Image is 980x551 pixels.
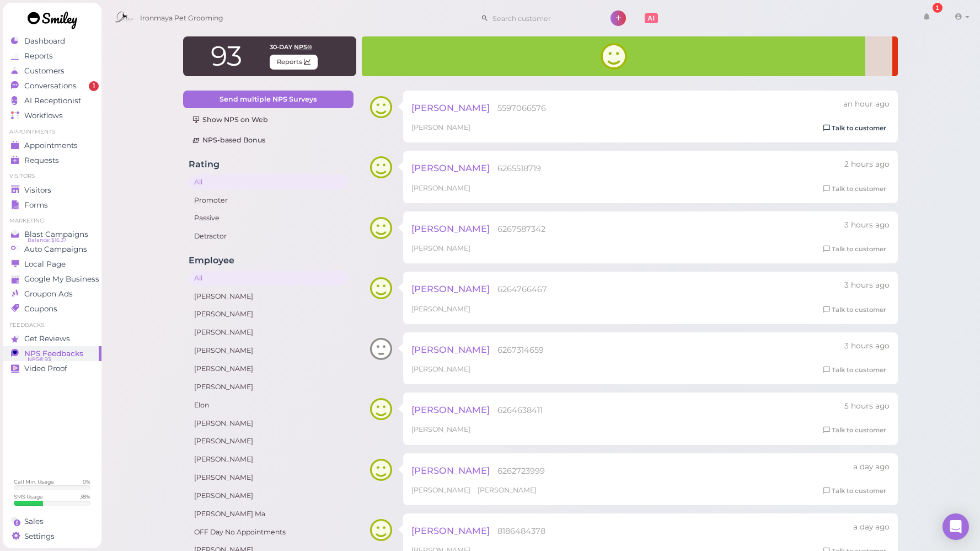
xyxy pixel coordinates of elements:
[189,398,348,413] a: Elon
[820,183,890,195] a: Talk to customer
[489,9,596,27] input: Search customer
[3,227,101,242] a: Blast Campaigns Balance: $16.37
[189,470,348,485] a: [PERSON_NAME]
[3,183,101,198] a: Visitors
[411,465,490,476] span: [PERSON_NAME]
[83,478,90,485] div: 0 %
[497,405,543,415] span: 6264638411
[24,200,48,210] span: Forms
[24,364,67,373] span: Video Proof
[189,524,348,540] a: OFF Day No Appointments
[820,243,890,255] a: Talk to customer
[3,514,101,529] a: Sales
[3,331,101,346] a: Get Reviews
[3,198,101,213] a: Forms
[89,81,99,91] span: 1
[3,217,101,225] li: Marketing
[189,361,348,377] a: [PERSON_NAME]
[942,513,969,540] div: Open Intercom Messenger
[270,43,292,51] span: 30-day
[189,325,348,340] a: [PERSON_NAME]
[3,361,101,376] a: Video Proof
[189,306,348,322] a: [PERSON_NAME]
[853,462,890,473] div: 08/11 05:18pm
[411,425,470,433] span: [PERSON_NAME]
[853,522,890,533] div: 08/11 04:44pm
[24,289,73,299] span: Groupon Ads
[3,34,101,49] a: Dashboard
[3,128,101,136] li: Appointments
[192,115,344,125] div: Show NPS on Web
[497,103,546,113] span: 5597066576
[189,452,348,467] a: [PERSON_NAME]
[411,184,470,192] span: [PERSON_NAME]
[270,55,318,70] span: Reports
[497,466,545,476] span: 6262723999
[411,344,490,355] span: [PERSON_NAME]
[294,43,312,51] span: NPS®
[189,506,348,522] a: [PERSON_NAME] Ma
[411,404,490,415] span: [PERSON_NAME]
[497,526,545,536] span: 8186484378
[3,321,101,329] li: Feedbacks
[24,304,57,314] span: Coupons
[24,156,59,165] span: Requests
[411,223,490,234] span: [PERSON_NAME]
[820,304,890,316] a: Talk to customer
[189,433,348,449] a: [PERSON_NAME]
[844,401,890,412] div: 08/12 11:25am
[140,3,223,34] span: Ironmaya Pet Grooming
[3,529,101,544] a: Settings
[189,379,348,395] a: [PERSON_NAME]
[183,91,354,108] a: Send multiple NPS Surveys
[3,301,101,316] a: Coupons
[24,186,51,195] span: Visitors
[189,343,348,358] a: [PERSON_NAME]
[189,271,348,286] a: All
[80,493,90,500] div: 38 %
[411,365,470,373] span: [PERSON_NAME]
[844,220,890,231] div: 08/12 01:41pm
[844,280,890,291] div: 08/12 01:27pm
[3,287,101,301] a: Groupon Ads
[24,274,99,284] span: Google My Business
[189,488,348,504] a: [PERSON_NAME]
[3,153,101,168] a: Requests
[844,159,890,170] div: 08/12 03:06pm
[411,486,472,494] span: [PERSON_NAME]
[24,230,88,239] span: Blast Campaigns
[820,485,890,497] a: Talk to customer
[3,108,101,123] a: Workflows
[24,245,87,254] span: Auto Campaigns
[24,51,53,61] span: Reports
[3,346,101,361] a: NPS Feedbacks NPS® 93
[192,135,344,145] div: NPS-based Bonus
[24,81,77,91] span: Conversations
[28,355,51,364] span: NPS® 93
[820,364,890,376] a: Talk to customer
[189,193,348,208] a: Promoter
[189,289,348,304] a: [PERSON_NAME]
[497,224,545,234] span: 6267587342
[14,478,54,485] div: Call Min. Usage
[183,111,354,129] a: Show NPS on Web
[3,63,101,78] a: Customers
[24,141,78,150] span: Appointments
[844,341,890,352] div: 08/12 01:16pm
[843,99,890,110] div: 08/12 03:35pm
[820,425,890,436] a: Talk to customer
[3,138,101,153] a: Appointments
[189,255,348,266] h4: Employee
[3,242,101,257] a: Auto Campaigns
[24,532,55,541] span: Settings
[933,3,942,13] div: 1
[411,305,470,313] span: [PERSON_NAME]
[411,283,490,294] span: [PERSON_NAME]
[24,334,70,343] span: Get Reviews
[183,131,354,149] a: NPS-based Bonus
[28,236,67,245] span: Balance: $16.37
[497,163,541,173] span: 6265518719
[820,123,890,134] a: Talk to customer
[478,486,537,494] span: [PERSON_NAME]
[3,272,101,287] a: Google My Business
